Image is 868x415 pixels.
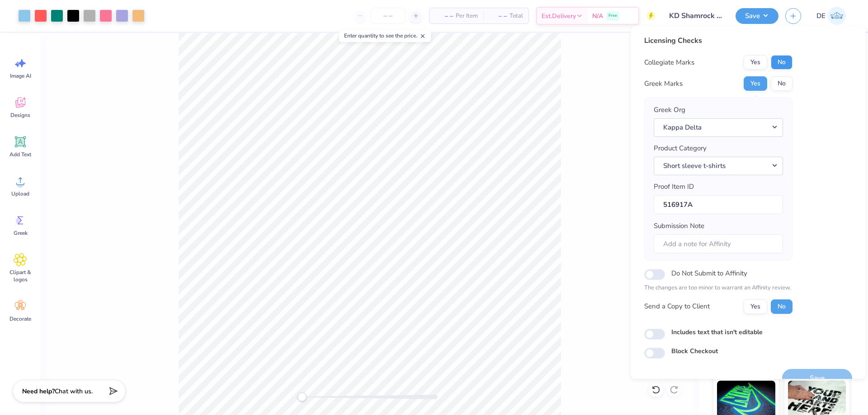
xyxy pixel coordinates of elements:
span: N/A [592,11,603,21]
img: Djian Evardoni [828,7,846,25]
div: Collegiate Marks [644,57,694,68]
div: Send a Copy to Client [644,301,710,312]
span: Designs [10,112,30,119]
div: Enter quantity to see the price. [339,29,431,42]
span: Image AI [10,72,31,79]
span: DE [816,11,826,21]
span: – – [489,11,507,21]
label: Do Not Submit to Affinity [671,267,747,279]
strong: Need help? [22,387,55,396]
div: Accessibility label [297,392,307,401]
button: No [771,299,793,314]
button: Yes [744,76,767,91]
span: Total [509,11,523,21]
label: Product Category [654,143,707,154]
span: – – [435,11,453,21]
span: Add Text [9,151,31,158]
button: No [771,55,793,70]
span: Est. Delivery [542,11,576,21]
button: Kappa Delta [654,118,783,137]
input: Untitled Design [662,7,729,25]
span: Upload [11,190,29,197]
label: Submission Note [654,221,704,231]
input: Add a note for Affinity [654,234,783,254]
a: DE [812,7,850,25]
div: Licensing Checks [644,35,793,46]
button: Yes [744,299,767,314]
label: Proof Item ID [654,182,694,192]
span: Clipart & logos [5,269,35,283]
button: Save [736,8,778,24]
span: Decorate [9,315,31,322]
label: Greek Org [654,105,685,115]
input: – – [370,8,406,24]
span: Greek [14,229,28,237]
button: Short sleeve t-shirts [654,157,783,175]
span: Free [609,13,617,19]
p: The changes are too minor to warrant an Affinity review. [644,284,793,293]
div: Greek Marks [644,79,683,89]
span: Per Item [456,11,478,21]
button: Yes [744,55,767,70]
button: No [771,76,793,91]
label: Block Checkout [671,346,718,356]
span: Chat with us. [55,387,93,396]
label: Includes text that isn't editable [671,327,763,337]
